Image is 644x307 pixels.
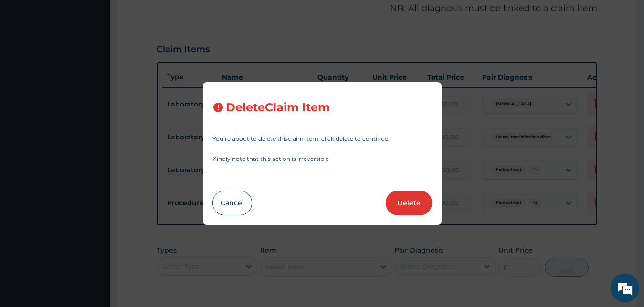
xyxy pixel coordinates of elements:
[386,191,432,215] button: Delete
[18,48,39,72] img: d_794563401_company_1708531726252_794563401
[157,5,179,28] div: Minimize live chat window
[212,136,432,142] p: You’re about to delete this claim item , click delete to continue.
[50,53,160,66] div: Chat with us now
[5,205,182,239] textarea: Type your message and hit 'Enter'
[212,191,252,215] button: Cancel
[212,156,432,162] p: Kindly note that this action is irreversible
[55,93,132,189] span: We're online!
[226,101,330,114] h3: Delete Claim Item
